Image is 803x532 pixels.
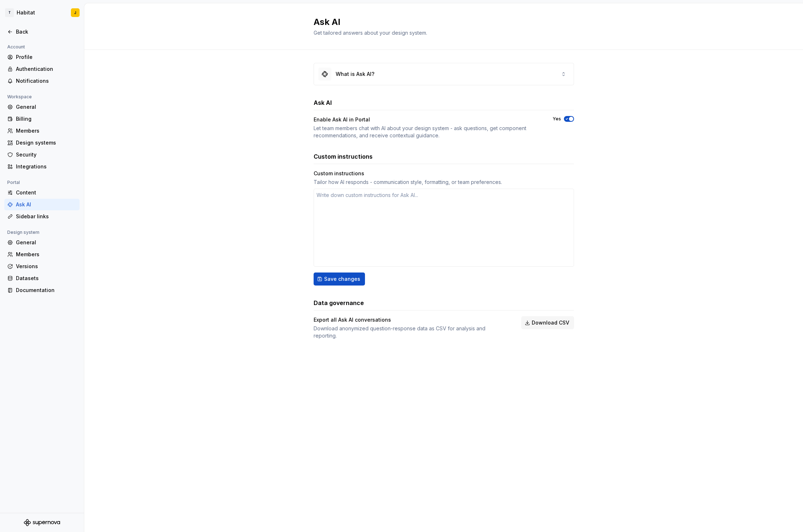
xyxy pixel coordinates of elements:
span: Get tailored answers about your design system. [314,30,427,36]
div: Members [16,127,77,134]
div: Security [16,151,77,158]
div: Datasets [16,275,77,282]
a: Members [4,249,80,260]
div: Notifications [16,77,77,85]
div: Design system [4,228,42,237]
div: Portal [4,178,23,187]
div: Billing [16,115,77,123]
div: Download anonymized question-response data as CSV for analysis and reporting. [314,325,508,339]
a: Ask AI [4,199,80,210]
div: Versions [16,263,77,270]
div: Export all Ask AI conversations [314,316,391,323]
span: Save changes [324,275,360,283]
h3: Ask AI [314,98,332,107]
a: General [4,237,80,248]
div: T [5,8,14,17]
div: What is Ask AI? [336,70,374,78]
div: Let team members chat with AI about your design system - ask questions, get component recommendat... [314,125,540,139]
h3: Data governance [314,299,364,307]
div: Profile [16,53,77,61]
a: Integrations [4,161,80,172]
div: Content [16,189,77,196]
svg: Supernova Logo [24,519,60,526]
a: Design systems [4,137,80,149]
a: Notifications [4,75,80,87]
div: Back [16,28,77,35]
button: Download CSV [521,316,574,329]
div: Account [4,43,28,51]
div: Sidebar links [16,213,77,220]
h3: Custom instructions [314,152,373,161]
a: Members [4,125,80,137]
div: Ask AI [16,201,77,208]
div: Custom instructions [314,170,364,177]
div: Habitat [17,9,35,16]
a: Billing [4,113,80,125]
div: Workspace [4,93,35,101]
button: THabitatJ [1,5,82,21]
a: Back [4,26,80,38]
div: General [16,239,77,246]
div: Design systems [16,139,77,146]
a: Sidebar links [4,211,80,222]
div: Members [16,251,77,258]
a: Documentation [4,284,80,296]
h2: Ask AI [314,16,565,28]
a: Datasets [4,273,80,284]
div: Integrations [16,163,77,170]
div: General [16,103,77,111]
div: Enable Ask AI in Portal [314,116,370,123]
button: Save changes [314,273,365,286]
a: Security [4,149,80,160]
div: Tailor how AI responds - communication style, formatting, or team preferences. [314,179,574,186]
span: Download CSV [532,319,569,326]
a: General [4,101,80,113]
a: Profile [4,51,80,63]
a: Versions [4,261,80,272]
a: Authentication [4,63,80,75]
a: Content [4,187,80,198]
div: Authentication [16,65,77,73]
div: J [74,10,76,16]
div: Documentation [16,287,77,294]
label: Yes [553,116,561,122]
